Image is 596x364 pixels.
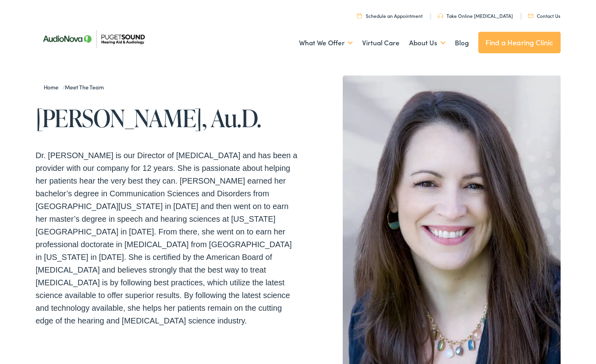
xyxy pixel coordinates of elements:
img: utility icon [357,13,362,18]
a: Schedule an Appointment [357,12,423,19]
p: Dr. [PERSON_NAME] is our Director of [MEDICAL_DATA] and has been a provider with our company for ... [36,149,298,327]
span: / [44,83,108,91]
a: Take Online [MEDICAL_DATA] [438,12,513,19]
a: Blog [455,28,469,58]
a: Contact Us [528,12,560,19]
a: Meet the Team [65,83,107,91]
a: Virtual Care [362,28,400,58]
a: What We Offer [299,28,353,58]
img: utility icon [528,14,534,18]
a: Find a Hearing Clinic [478,32,561,53]
a: About Us [409,28,445,58]
a: Home [44,83,62,91]
img: utility icon [438,14,443,18]
h1: [PERSON_NAME], Au.D. [36,105,298,131]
